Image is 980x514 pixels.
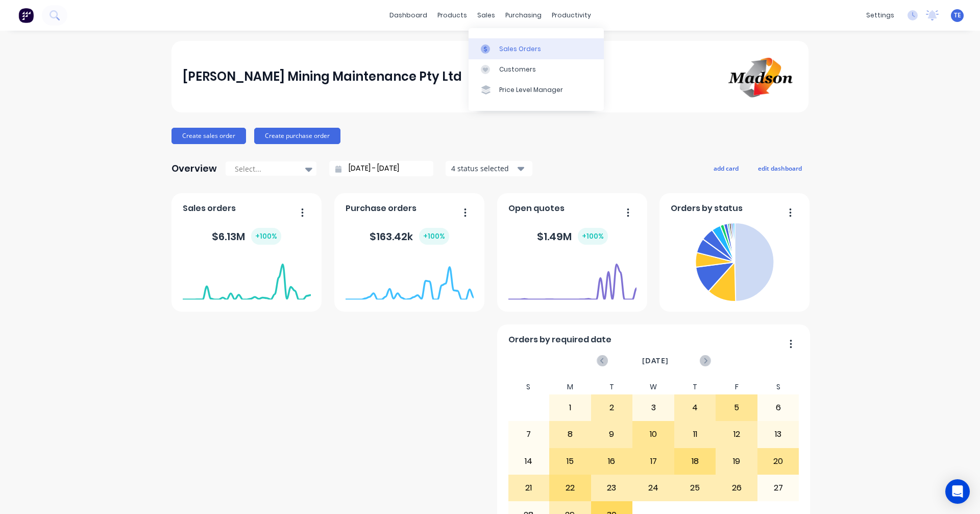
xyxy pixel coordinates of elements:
[537,228,608,245] div: $ 1.49M
[578,228,608,245] div: + 100 %
[757,380,799,394] div: S
[212,228,281,245] div: $ 6.13M
[469,80,604,100] a: Price Level Manager
[675,449,716,474] div: 18
[716,475,757,501] div: 26
[432,8,472,23] div: products
[945,479,970,504] div: Open Intercom Messenger
[550,449,591,474] div: 15
[472,8,500,23] div: sales
[751,161,808,175] button: edit dashboard
[674,380,716,394] div: T
[716,395,757,420] div: 5
[508,202,565,215] span: Open quotes
[18,8,34,23] img: Factory
[508,475,549,501] div: 21
[954,11,961,20] span: TE
[633,449,674,474] div: 17
[633,422,674,447] div: 10
[508,422,549,447] div: 7
[707,161,745,175] button: add card
[183,202,236,215] span: Sales orders
[469,38,604,59] a: Sales Orders
[758,449,799,474] div: 20
[549,380,591,394] div: M
[633,395,674,420] div: 3
[642,355,669,366] span: [DATE]
[346,202,416,215] span: Purchase orders
[758,475,799,501] div: 27
[508,380,550,394] div: S
[592,449,632,474] div: 16
[499,44,541,54] div: Sales Orders
[469,59,604,80] a: Customers
[547,8,596,23] div: productivity
[592,422,632,447] div: 9
[171,158,217,179] div: Overview
[592,475,632,501] div: 23
[675,422,716,447] div: 11
[183,66,462,87] div: [PERSON_NAME] Mining Maintenance Pty Ltd
[675,475,716,501] div: 25
[592,395,632,420] div: 2
[370,228,449,245] div: $ 163.42k
[716,422,757,447] div: 12
[591,380,633,394] div: T
[633,475,674,501] div: 24
[254,128,340,144] button: Create purchase order
[861,8,899,23] div: settings
[758,395,799,420] div: 6
[508,449,549,474] div: 14
[419,228,449,245] div: + 100 %
[632,380,674,394] div: W
[500,8,547,23] div: purchasing
[550,422,591,447] div: 8
[446,161,532,176] button: 4 status selected
[451,163,516,174] div: 4 status selected
[716,449,757,474] div: 19
[550,395,591,420] div: 1
[499,85,563,95] div: Price Level Manager
[726,53,797,101] img: Madson Mining Maintenance Pty Ltd
[251,228,281,245] div: + 100 %
[499,65,536,74] div: Customers
[758,422,799,447] div: 13
[508,334,611,346] span: Orders by required date
[550,475,591,501] div: 22
[384,8,432,23] a: dashboard
[675,395,716,420] div: 4
[671,202,743,215] span: Orders by status
[171,128,246,144] button: Create sales order
[716,380,757,394] div: F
